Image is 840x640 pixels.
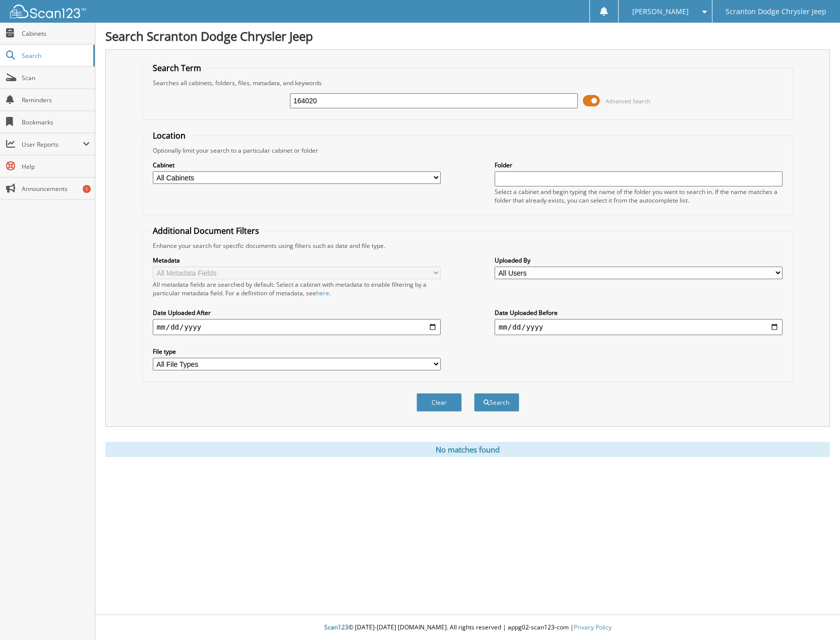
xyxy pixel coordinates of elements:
[495,308,783,317] label: Date Uploaded Before
[105,442,830,457] div: No matches found
[10,5,86,18] img: scan123-logo-white.svg
[22,74,90,82] span: Scan
[83,185,91,193] div: 1
[148,225,264,236] legend: Additional Document Filters
[495,161,783,169] label: Folder
[416,393,462,412] button: Clear
[726,9,826,15] span: Scranton Dodge Chrysler Jeep
[22,118,90,126] span: Bookmarks
[632,9,689,15] span: [PERSON_NAME]
[22,29,90,38] span: Cabinets
[153,347,441,356] label: File type
[22,162,90,171] span: Help
[153,256,441,265] label: Metadata
[148,79,788,87] div: Searches all cabinets, folders, files, metadata, and keywords
[474,393,519,412] button: Search
[148,130,191,141] legend: Location
[22,96,90,104] span: Reminders
[153,319,441,335] input: start
[153,280,441,297] div: All metadata fields are searched by default. Select a cabinet with metadata to enable filtering b...
[495,256,783,265] label: Uploaded By
[495,319,783,335] input: end
[324,623,348,631] span: Scan123
[153,161,441,169] label: Cabinet
[105,28,830,44] h1: Search Scranton Dodge Chrysler Jeep
[148,241,788,250] div: Enhance your search for specific documents using filters such as date and file type.
[148,62,206,74] legend: Search Term
[153,308,441,317] label: Date Uploaded After
[148,146,788,155] div: Optionally limit your search to a particular cabinet or folder
[22,184,90,193] span: Announcements
[316,289,329,297] a: here
[606,97,650,105] span: Advanced Search
[95,615,840,640] div: © [DATE]-[DATE] [DOMAIN_NAME]. All rights reserved | appg02-scan123-com |
[574,623,612,631] a: Privacy Policy
[22,140,83,149] span: User Reports
[495,187,783,205] div: Select a cabinet and begin typing the name of the folder you want to search in. If the name match...
[22,51,88,60] span: Search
